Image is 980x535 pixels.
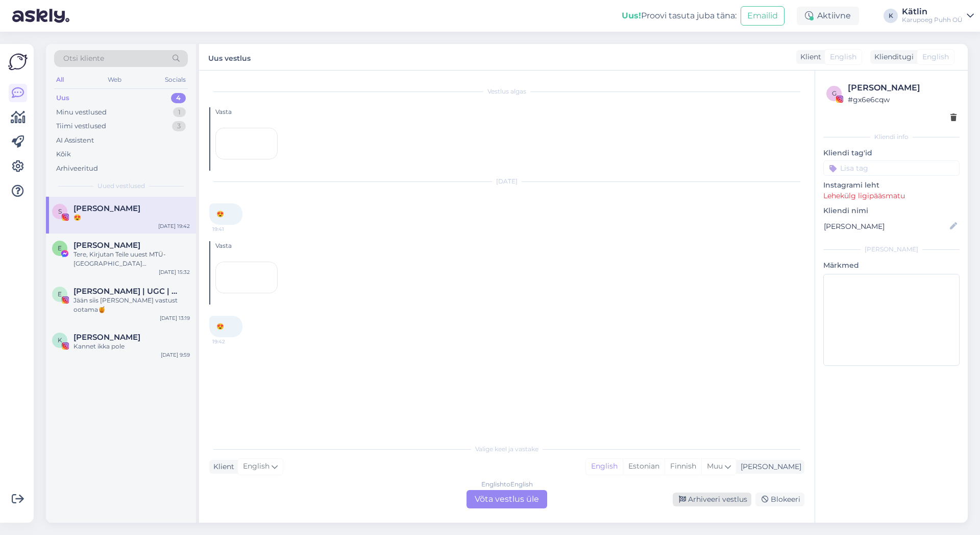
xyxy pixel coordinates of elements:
[163,73,188,86] div: Socials
[8,52,28,72] img: Askly Logo
[902,8,974,24] a: KätlinKarupoeg Puhh OÜ
[673,493,751,506] div: Arhiveeri vestlus
[622,10,737,22] div: Proovi tasuta juba täna:
[622,11,641,20] b: Uus!
[209,177,804,186] div: [DATE]
[172,121,186,131] div: 3
[243,461,269,472] span: English
[823,160,960,176] input: Lisa tag
[832,89,837,97] span: g
[884,9,898,23] div: K
[796,52,821,62] div: Klient
[209,461,234,472] div: Klient
[73,333,140,342] span: Kristin Kerro
[212,225,251,233] span: 19:41
[823,260,960,271] p: Märkmed
[902,16,963,24] div: Karupoeg Puhh OÜ
[56,135,94,146] div: AI Assistent
[481,480,533,489] div: English to English
[707,461,723,471] span: Muu
[56,93,69,103] div: Uus
[737,461,801,472] div: [PERSON_NAME]
[58,244,62,252] span: E
[56,107,107,118] div: Minu vestlused
[209,445,804,454] div: Valige keel ja vastake
[73,250,190,268] div: Tere, Kirjutan Teile uuest MTÜ-[GEOGRAPHIC_DATA][PERSON_NAME]. Nimelt korraldame juba aastaid hea...
[73,204,140,213] span: Saimi Sapp
[467,490,547,508] div: Võta vestlus üle
[870,52,914,62] div: Klienditugi
[215,107,804,117] div: Vasta
[848,94,957,105] div: # gx6e6cqw
[73,342,190,351] div: Kannet ikka pole
[160,314,190,322] div: [DATE] 13:19
[97,181,145,191] span: Uued vestlused
[824,221,948,232] input: Lisa nimi
[823,205,960,216] p: Kliendi nimi
[922,52,949,62] span: English
[212,338,251,345] span: 19:42
[54,73,66,86] div: All
[823,191,960,201] p: Lehekülg ligipääsmatu
[73,213,190,222] div: 😍
[73,241,140,250] span: Emili Jürgen
[823,180,960,191] p: Instagrami leht
[209,87,804,96] div: Vestlus algas
[216,322,224,330] span: 😍
[208,50,251,64] label: Uus vestlus
[56,164,98,174] div: Arhiveeritud
[848,82,957,94] div: [PERSON_NAME]
[63,53,104,64] span: Otsi kliente
[215,241,804,250] div: Vasta
[623,459,665,474] div: Estonian
[823,148,960,158] p: Kliendi tag'id
[106,73,124,86] div: Web
[902,8,963,16] div: Kätlin
[73,287,180,296] span: EMMA-LYS KIRSIPUU | UGC | FOTOGRAAF
[171,93,186,103] div: 4
[73,296,190,314] div: Jään siis [PERSON_NAME] vastust ootama🍯
[161,351,190,359] div: [DATE] 9:59
[58,207,62,215] span: S
[586,459,623,474] div: English
[56,149,71,159] div: Kõik
[823,132,960,142] div: Kliendi info
[56,121,106,131] div: Tiimi vestlused
[741,6,785,26] button: Emailid
[830,52,856,62] span: English
[158,222,190,230] div: [DATE] 19:42
[159,268,190,276] div: [DATE] 15:32
[58,336,62,344] span: K
[823,245,960,254] div: [PERSON_NAME]
[755,493,804,506] div: Blokeeri
[58,290,62,298] span: E
[665,459,701,474] div: Finnish
[216,210,224,218] span: 😍
[797,7,859,25] div: Aktiivne
[173,107,186,118] div: 1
